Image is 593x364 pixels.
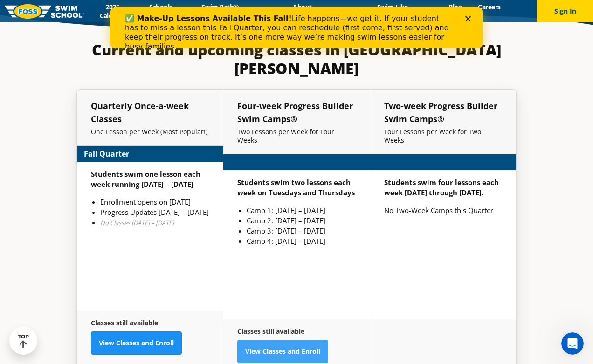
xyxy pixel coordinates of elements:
[141,2,180,11] a: Schools
[260,2,345,20] a: About [PERSON_NAME]
[237,340,328,363] a: View Classes and Enroll
[384,205,502,215] p: No Two-Week Camps this Quarter
[470,2,509,11] a: Careers
[384,99,502,125] h5: Two-week Progress Builder Swim Camps®
[237,178,355,197] strong: Students swim two lessons each week on Tuesdays and Thursdays
[100,219,174,227] em: No Classes [DATE] – [DATE]
[18,334,29,348] div: TOP
[180,2,260,20] a: Swim Path® Program
[247,215,356,226] li: Camp 2: [DATE] – [DATE]
[247,236,356,246] li: Camp 4: [DATE] – [DATE]
[100,207,209,217] li: Progress Updates [DATE] – [DATE]
[84,2,141,20] a: 2025 Calendar
[110,7,483,48] iframe: Intercom live chat banner
[5,4,84,19] img: FOSS Swim School Logo
[91,169,200,189] strong: Students swim one lesson each week running [DATE] – [DATE]
[237,128,356,144] p: Two Lessons per Week for Four Weeks
[561,332,584,355] iframe: Intercom live chat
[15,7,343,44] div: Life happens—we get it. If your student has to miss a lesson this Fall Quarter, you can reschedul...
[384,128,502,144] p: Four Lessons per Week for Two Weeks
[384,178,499,197] strong: Students swim four lessons each week [DATE] through [DATE].
[91,318,158,327] strong: Classes still available
[237,99,356,125] h5: Four-week Progress Builder Swim Camps®
[247,226,356,236] li: Camp 3: [DATE] – [DATE]
[91,128,209,136] p: One Lesson per Week (Most Popular!)
[100,197,209,207] li: Enrollment opens on [DATE]
[91,99,209,125] h5: Quarterly Once-a-week Classes
[15,7,182,15] b: ✅ Make-Up Lessons Available This Fall!
[247,205,356,215] li: Camp 1: [DATE] – [DATE]
[84,148,129,159] strong: Fall Quarter
[345,2,441,20] a: Swim Like [PERSON_NAME]
[76,41,517,78] h3: Current and upcoming classes in [GEOGRAPHIC_DATA][PERSON_NAME]
[441,2,470,11] a: Blog
[237,327,304,336] strong: Classes still available
[91,331,182,355] a: View Classes and Enroll
[355,8,365,14] div: Close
